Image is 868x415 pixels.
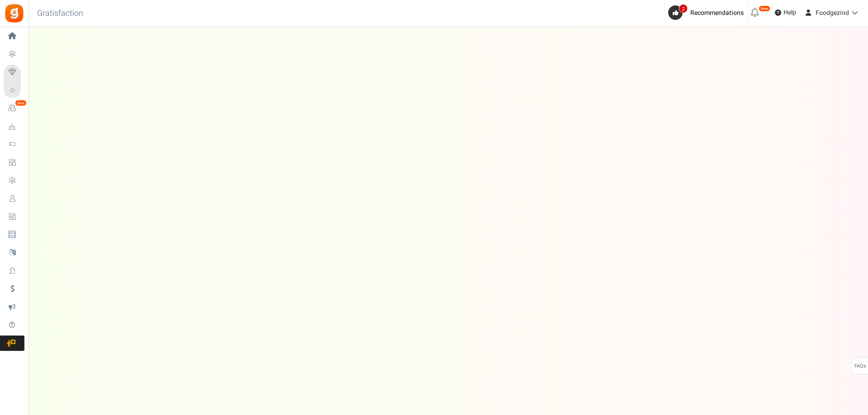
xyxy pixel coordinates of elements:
span: Help [781,8,796,17]
img: Gratisfaction [4,3,24,23]
em: New [759,5,770,12]
span: 2 [679,4,688,13]
span: FAQs [854,358,866,375]
span: Foodgezind [816,8,849,18]
a: 2 Recommendations [668,5,747,20]
a: Help [771,5,800,20]
em: New [15,100,27,106]
span: Recommendations [690,8,744,18]
h3: Gratisfaction [27,5,93,23]
a: New [4,101,24,116]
